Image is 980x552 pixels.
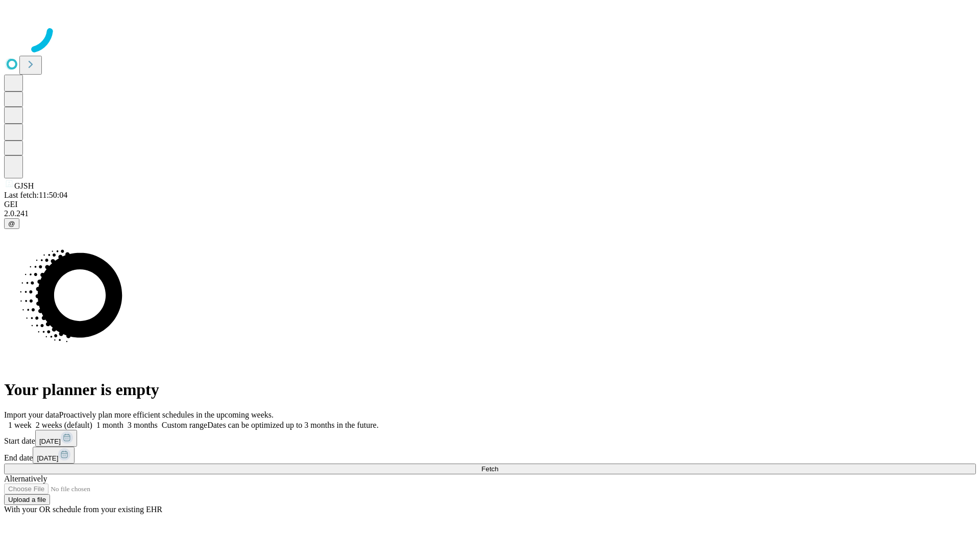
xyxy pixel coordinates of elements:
[4,200,976,209] div: GEI
[36,421,92,429] span: 2 weeks (default)
[207,421,378,429] span: Dates can be optimized up to 3 months in the future.
[8,220,15,227] span: @
[4,209,976,218] div: 2.0.241
[4,474,47,483] span: Alternatively
[4,430,976,447] div: Start date
[4,447,976,464] div: End date
[14,181,34,190] span: GJSH
[33,447,75,464] button: [DATE]
[162,421,207,429] span: Custom range
[128,421,158,429] span: 3 months
[4,218,19,229] button: @
[96,421,124,429] span: 1 month
[4,494,50,505] button: Upload a file
[4,191,67,199] span: Last fetch: 11:50:04
[4,505,162,514] span: With your OR schedule from your existing EHR
[4,410,59,419] span: Import your data
[4,464,976,474] button: Fetch
[35,430,77,447] button: [DATE]
[481,465,498,473] span: Fetch
[39,438,61,445] span: [DATE]
[8,421,32,429] span: 1 week
[59,410,274,419] span: Proactively plan more efficient schedules in the upcoming weeks.
[4,380,976,399] h1: Your planner is empty
[37,454,58,462] span: [DATE]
